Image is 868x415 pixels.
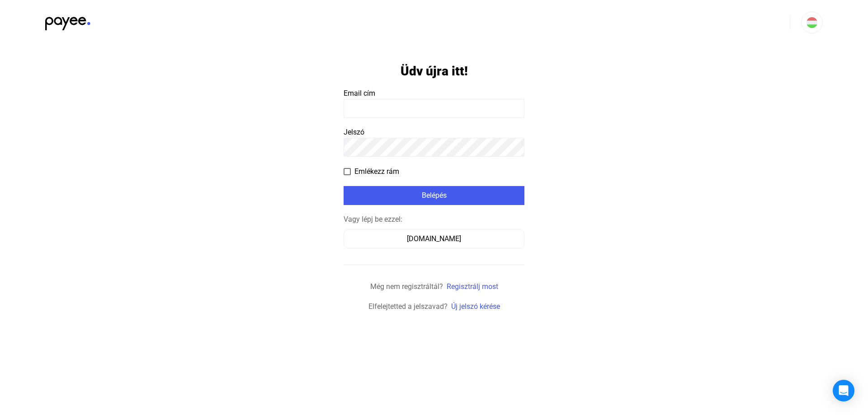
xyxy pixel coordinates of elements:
h1: Üdv újra itt! [401,63,468,79]
div: [DOMAIN_NAME] [347,233,521,244]
div: Open Intercom Messenger [833,380,854,401]
span: Jelszó [344,128,364,136]
button: HU [801,12,823,33]
img: black-payee-blue-dot.svg [45,12,90,30]
button: Belépés [344,186,524,205]
span: Még nem regisztráltál? [370,282,443,291]
span: Elfelejtetted a jelszavad? [368,302,448,311]
div: Vagy lépj be ezzel: [344,214,524,225]
button: [DOMAIN_NAME] [344,229,524,248]
span: Email cím [344,89,375,98]
div: Belépés [346,190,522,201]
a: Új jelszó kérése [451,302,500,311]
a: Regisztrálj most [447,282,498,291]
span: Emlékezz rám [354,166,399,177]
img: HU [807,17,817,28]
a: [DOMAIN_NAME] [344,234,524,243]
